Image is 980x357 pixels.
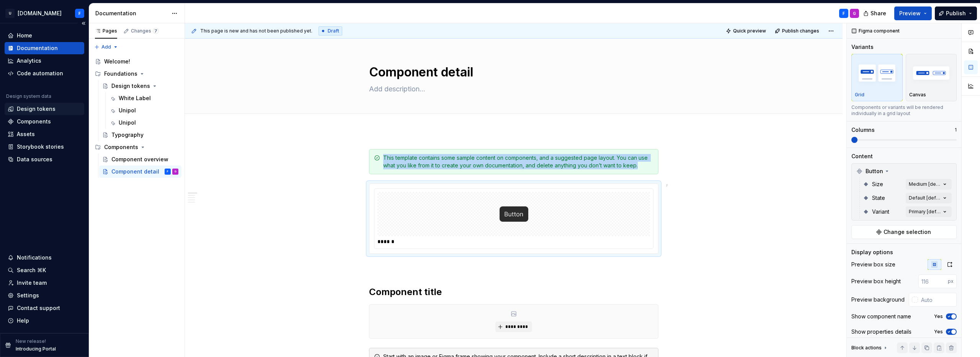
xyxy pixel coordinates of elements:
[111,131,144,139] div: Typography
[106,117,181,129] a: Unipol
[855,92,864,98] p: Grid
[851,261,895,268] div: Preview box size
[872,180,883,188] span: Size
[782,28,819,34] span: Publish changes
[367,63,657,81] textarea: Component detail
[17,304,60,312] div: Contact support
[200,28,312,34] span: This page is new and has not been published yet.
[851,153,873,160] div: Content
[119,107,136,114] div: Unipol
[101,44,111,50] span: Add
[17,118,51,125] div: Components
[5,67,84,80] a: Code automation
[851,277,901,285] div: Preview box height
[851,126,875,134] div: Columns
[955,127,957,133] p: 1
[906,206,952,217] button: Primary [default]
[95,10,168,17] div: Documentation
[106,104,181,117] a: Unipol
[851,43,874,51] div: Variants
[872,194,885,202] span: State
[853,10,856,16] div: G
[6,93,51,99] div: Design system data
[111,156,168,163] div: Component overview
[16,338,46,344] p: New release!
[909,181,941,187] div: Medium [default]
[899,10,921,17] span: Preview
[17,317,29,325] div: Help
[5,289,84,302] a: Settings
[92,55,181,178] div: Page tree
[17,143,64,151] div: Storybook stories
[851,328,911,336] div: Show properties details
[111,168,159,175] div: Component detail
[724,26,769,36] button: Quick preview
[935,6,977,20] button: Publish
[5,252,84,264] button: Notifications
[851,313,911,320] div: Show component name
[92,42,121,52] button: Add
[5,128,84,140] a: Assets
[884,228,931,236] span: Change selection
[99,129,181,141] a: Typography
[92,68,181,80] div: Foundations
[5,42,84,54] a: Documentation
[906,193,952,203] button: Default [default]
[167,168,168,175] div: F
[843,10,845,16] div: F
[851,248,893,256] div: Display options
[92,141,181,153] div: Components
[851,342,889,353] div: Block actions
[851,225,957,239] button: Change selection
[851,296,905,303] div: Preview background
[853,165,955,177] div: Button
[5,277,84,289] a: Invite team
[17,44,58,52] div: Documentation
[666,183,668,189] div: F
[851,345,882,351] div: Block actions
[92,55,181,68] a: Welcome!
[906,54,957,101] button: placeholderCanvas
[733,28,766,34] span: Quick preview
[866,167,883,175] span: Button
[5,55,84,67] a: Analytics
[894,6,932,20] button: Preview
[872,208,889,216] span: Variant
[918,274,948,288] input: 116
[859,6,891,20] button: Share
[17,32,32,39] div: Home
[175,168,176,175] div: G
[17,105,56,113] div: Design tokens
[153,28,159,34] span: 7
[918,293,957,307] input: Auto
[909,195,941,201] div: Default [default]
[106,92,181,104] a: White Label
[2,5,87,21] button: U[DOMAIN_NAME]F
[17,57,41,65] div: Analytics
[131,28,159,34] div: Changes
[946,10,966,17] span: Publish
[5,315,84,327] button: Help
[104,58,130,65] div: Welcome!
[17,279,47,287] div: Invite team
[909,209,941,215] div: Primary [default]
[5,141,84,153] a: Storybook stories
[5,9,15,18] div: U
[104,143,138,151] div: Components
[17,254,52,261] div: Notifications
[99,166,181,178] a: Component detailFG
[104,70,137,78] div: Foundations
[909,59,954,87] img: placeholder
[17,70,63,77] div: Code automation
[851,104,957,117] div: Components or variants will be rendered individually in a grid layout
[17,266,46,274] div: Search ⌘K
[5,264,84,276] button: Search ⌘K
[119,119,136,127] div: Unipol
[99,153,181,166] a: Component overview
[17,156,52,163] div: Data sources
[871,10,886,17] span: Share
[18,10,62,17] div: [DOMAIN_NAME]
[5,302,84,314] button: Contact support
[111,82,150,90] div: Design tokens
[17,130,35,138] div: Assets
